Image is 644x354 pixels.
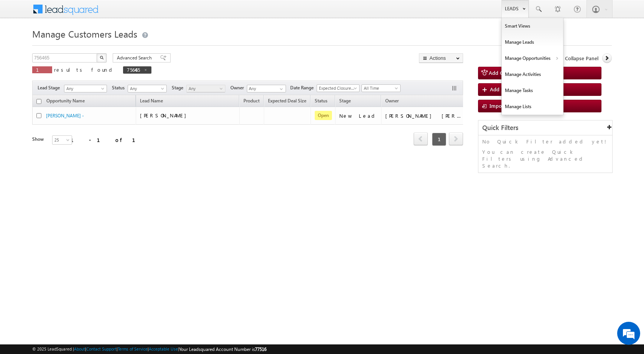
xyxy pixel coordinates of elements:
[335,97,355,107] a: Stage
[268,98,306,104] span: Expected Deal Size
[414,133,428,145] a: prev
[52,135,72,145] a: 25
[172,84,186,91] span: Stage
[432,133,446,146] span: 1
[32,136,46,143] div: Show
[565,55,598,62] span: Collapse Panel
[339,98,351,104] span: Stage
[490,102,547,109] span: Import Customers Leads
[54,66,115,73] span: results found
[100,56,103,59] img: Search
[46,113,84,119] a: [PERSON_NAME] -
[86,346,117,351] a: Contact Support
[243,98,260,104] span: Product
[128,85,167,92] a: Any
[414,132,428,145] span: prev
[247,85,286,92] input: Type to Search
[478,120,612,135] div: Quick Filters
[32,28,137,40] span: Manage Customers Leads
[385,98,399,104] span: Owner
[126,4,144,22] div: Minimize live chat window
[36,99,41,104] input: Check all records
[117,54,154,61] span: Advanced Search
[489,69,539,76] span: Add Customers Leads
[315,111,332,120] span: Open
[362,85,398,92] span: All Time
[179,346,266,352] span: Your Leadsquared Account Number is
[112,84,128,91] span: Status
[502,34,563,50] a: Manage Leads
[276,85,285,93] a: Show All Items
[32,346,266,353] span: © 2025 LeadSquared | | | | |
[46,98,85,104] span: Opportunity Name
[43,97,89,107] a: Opportunity Name
[502,99,563,115] a: Manage Lists
[127,66,140,73] span: 756465
[104,236,139,247] em: Start Chat
[490,86,524,92] span: Add New Lead
[40,40,129,50] div: Chat with us now
[187,85,223,92] span: Any
[36,66,48,73] span: 1
[502,66,563,82] a: Manage Activities
[502,82,563,99] a: Manage Tasks
[64,85,104,92] span: Any
[311,97,331,107] a: Status
[140,112,190,119] span: [PERSON_NAME]
[502,50,563,66] a: Manage Opportunities
[186,85,225,92] a: Any
[449,132,463,145] span: next
[317,84,360,92] a: Expected Closure Date
[13,40,32,50] img: d_60004797649_company_0_60004797649
[38,84,63,91] span: Lead Stage
[149,346,178,351] a: Acceptable Use
[264,97,310,107] a: Expected Deal Size
[71,135,145,144] div: 1 - 1 of 1
[128,85,164,92] span: Any
[10,71,140,230] textarea: Type your message and hit 'Enter'
[482,138,608,145] p: No Quick Filter added yet!
[290,84,317,91] span: Date Range
[361,84,401,92] a: All Time
[419,53,463,63] button: Actions
[385,112,462,119] div: [PERSON_NAME] [PERSON_NAME]
[53,137,73,143] span: 25
[64,85,107,92] a: Any
[502,18,563,34] a: Smart Views
[136,97,167,107] span: Lead Name
[449,133,463,145] a: next
[317,85,357,92] span: Expected Closure Date
[255,346,266,352] span: 77516
[74,346,85,351] a: About
[482,148,608,169] p: You can create Quick Filters using Advanced Search.
[339,112,378,119] div: New Lead
[118,346,148,351] a: Terms of Service
[230,84,247,91] span: Owner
